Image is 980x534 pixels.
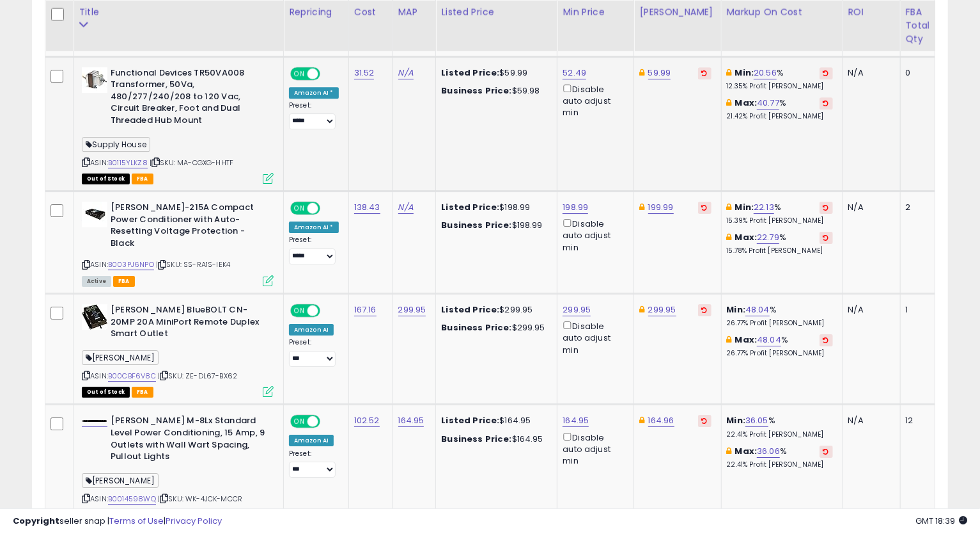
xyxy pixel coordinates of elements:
div: 0 [906,67,926,79]
a: 31.52 [354,67,375,79]
a: 167.16 [354,303,377,316]
div: ASIN: [82,67,274,182]
a: 299.95 [563,303,591,316]
b: Min: [735,201,754,213]
div: Amazon AI [289,435,334,446]
a: 299.95 [398,303,426,316]
b: Business Price: [441,219,511,231]
a: N/A [398,67,414,79]
div: Markup on Cost [727,5,837,19]
div: Amazon AI * [289,87,339,99]
a: 164.95 [563,414,589,427]
div: Disable auto adjust min [563,216,624,254]
span: [PERSON_NAME] [82,473,159,488]
b: Listed Price: [441,303,499,316]
b: Listed Price: [441,201,499,213]
a: 36.05 [745,414,768,427]
div: Title [79,5,278,19]
div: Listed Price [441,5,552,19]
a: 164.95 [398,414,424,427]
div: % [727,232,833,255]
a: 198.99 [563,201,588,214]
div: % [727,334,833,358]
div: Preset: [289,236,339,264]
div: Repricing [289,5,343,19]
span: FBA [113,276,135,287]
a: B003PJ6NPO [108,259,154,270]
a: B00CBF6V8C [108,371,156,382]
a: 164.96 [648,414,674,427]
b: Min: [735,67,754,79]
div: $198.99 [441,202,547,213]
div: % [727,202,833,225]
p: 26.77% Profit [PERSON_NAME] [727,349,833,358]
div: Preset: [289,449,339,478]
div: $164.95 [441,415,547,426]
div: N/A [848,67,891,79]
p: 12.35% Profit [PERSON_NAME] [727,82,833,91]
span: ON [292,416,307,427]
div: $299.95 [441,304,547,316]
div: Min Price [563,5,628,19]
p: 26.77% Profit [PERSON_NAME] [727,319,833,328]
div: % [727,97,833,121]
span: OFF [318,203,339,214]
span: FBA [132,387,153,398]
div: N/A [848,202,891,213]
div: 12 [906,415,926,426]
span: All listings currently available for purchase on Amazon [82,276,111,287]
div: Disable auto adjust min [563,430,624,467]
b: Business Price: [441,321,511,334]
span: All listings that are currently out of stock and unavailable for purchase on Amazon [82,387,130,398]
a: Terms of Use [109,515,164,527]
div: % [727,67,833,91]
div: MAP [398,5,431,19]
a: 22.79 [757,231,779,244]
p: 21.42% Profit [PERSON_NAME] [727,112,833,121]
strong: Copyright [13,515,59,527]
div: % [727,415,833,439]
b: [PERSON_NAME]-215A Compact Power Conditioner with Auto-Resetting Voltage Protection - Black [111,202,266,252]
span: All listings that are currently out of stock and unavailable for purchase on Amazon [82,174,130,184]
div: % [727,304,833,328]
b: Max: [735,231,758,243]
p: 22.41% Profit [PERSON_NAME] [727,430,833,439]
div: ASIN: [82,304,274,396]
div: Cost [354,5,387,19]
a: 102.52 [354,414,380,427]
a: 138.43 [354,201,380,214]
a: 36.06 [757,445,780,458]
span: ON [292,68,307,79]
a: 59.99 [648,67,671,79]
div: ROI [848,5,895,19]
span: 2025-10-8 18:39 GMT [915,515,967,527]
span: | SKU: ZE-DL67-BX62 [158,371,237,381]
b: [PERSON_NAME] BlueBOLT CN-20MP 20A MiniPort Remote Duplex Smart Outlet [111,304,266,343]
span: OFF [318,305,339,316]
a: 22.13 [754,201,774,214]
div: Amazon AI [289,324,334,336]
div: [PERSON_NAME] [639,5,715,19]
b: Max: [735,334,758,346]
img: 31NiqX7trhL._SL40_.jpg [82,67,107,93]
p: 15.78% Profit [PERSON_NAME] [727,247,833,255]
b: Max: [735,97,758,109]
span: FBA [132,174,153,184]
img: 31XG2nkWMjL._SL40_.jpg [82,202,107,227]
a: Privacy Policy [166,515,222,527]
p: 22.41% Profit [PERSON_NAME] [727,460,833,469]
div: N/A [848,304,891,316]
b: [PERSON_NAME] M-8Lx Standard Level Power Conditioning, 15 Amp, 9 Outlets with Wall Wart Spacing, ... [111,415,266,465]
div: $198.99 [441,220,547,231]
a: 40.77 [757,97,779,109]
a: B0014598WQ [108,494,156,505]
span: | SKU: MA-CGXG-HHTF [150,158,233,168]
div: ASIN: [82,202,274,285]
div: $59.99 [441,67,547,79]
div: N/A [848,415,891,426]
b: Listed Price: [441,67,499,79]
a: B0115YLKZ8 [108,158,148,168]
span: OFF [318,416,339,427]
img: 21u1OrXCJPL._SL40_.jpg [82,419,107,423]
div: ASIN: [82,415,274,519]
